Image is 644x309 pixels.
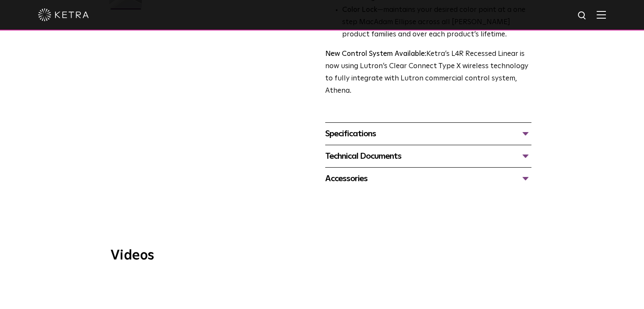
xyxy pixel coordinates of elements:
div: Specifications [325,127,531,141]
strong: New Control System Available: [325,50,426,58]
img: Hamburger%20Nav.svg [597,11,606,19]
img: search icon [577,11,588,21]
div: Accessories [325,172,531,185]
h3: Videos [111,249,534,262]
div: Technical Documents [325,149,531,163]
img: ketra-logo-2019-white [38,8,89,21]
p: Ketra’s L4R Recessed Linear is now using Lutron’s Clear Connect Type X wireless technology to ful... [325,48,531,97]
